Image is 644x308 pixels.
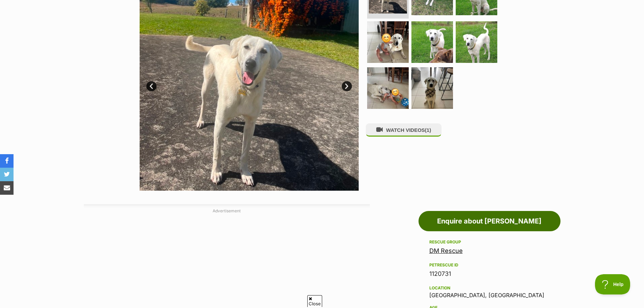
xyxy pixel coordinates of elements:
[456,21,497,63] img: Photo of Marlie
[367,21,409,63] img: Photo of Marlie
[411,21,453,63] img: Photo of Marlie
[429,247,463,254] a: DM Rescue
[595,274,630,294] iframe: Help Scout Beacon - Open
[429,239,550,245] div: Rescue group
[429,269,550,279] div: 1120731
[367,67,409,109] img: Photo of Marlie
[425,127,431,133] span: (1)
[307,295,322,307] span: Close
[146,81,157,91] a: Prev
[429,285,550,291] div: Location
[429,284,550,298] div: [GEOGRAPHIC_DATA], [GEOGRAPHIC_DATA]
[366,123,442,137] button: WATCH VIDEOS(1)
[342,81,352,91] a: Next
[411,67,453,109] img: Photo of Marlie
[419,211,560,231] a: Enquire about [PERSON_NAME]
[429,262,550,268] div: PetRescue ID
